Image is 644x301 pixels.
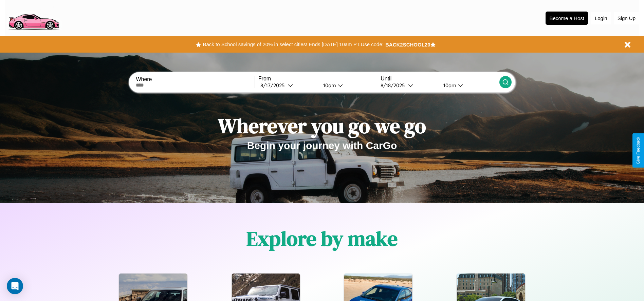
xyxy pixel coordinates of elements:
[546,12,588,25] button: Become a Host
[201,40,385,49] button: Back to School savings of 20% in select cities! Ends [DATE] 10am PT.Use code:
[258,82,318,89] button: 8/17/2025
[381,76,499,82] label: Until
[381,82,408,89] div: 8 / 18 / 2025
[7,278,23,294] div: Open Intercom Messenger
[636,137,641,164] div: Give Feedback
[136,76,254,82] label: Where
[318,82,377,89] button: 10am
[260,82,288,89] div: 8 / 17 / 2025
[591,12,611,24] button: Login
[246,225,398,252] h1: Explore by make
[440,82,458,89] div: 10am
[320,82,338,89] div: 10am
[5,3,62,32] img: logo
[385,42,430,48] b: BACK2SCHOOL20
[258,76,377,82] label: From
[614,12,639,24] button: Sign Up
[438,82,499,89] button: 10am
